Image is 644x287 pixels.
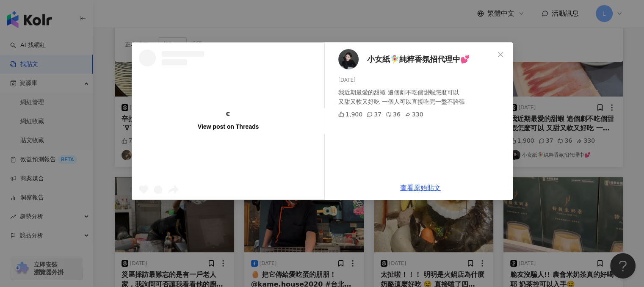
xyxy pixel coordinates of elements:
div: 我近期最愛的甜蝦 追個劇不吃個甜蝦怎麼可以 又甜又軟又好吃 一個人可以直接吃完一盤不誇張 [338,88,506,106]
div: 330 [404,110,423,119]
a: 查看原始貼文 [400,184,441,192]
a: View post on Threads [132,43,324,199]
div: View post on Threads [197,123,258,130]
div: 37 [367,110,381,119]
span: 小女紙🧚‍♀️純粹香氛招代理中💕 [367,53,470,65]
div: 1,900 [338,110,362,119]
div: [DATE] [338,76,506,84]
div: 36 [385,110,400,119]
button: Close [492,46,509,63]
span: close [497,51,504,58]
img: KOL Avatar [338,49,359,69]
a: KOL Avatar小女紙🧚‍♀️純粹香氛招代理中💕 [338,49,494,69]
